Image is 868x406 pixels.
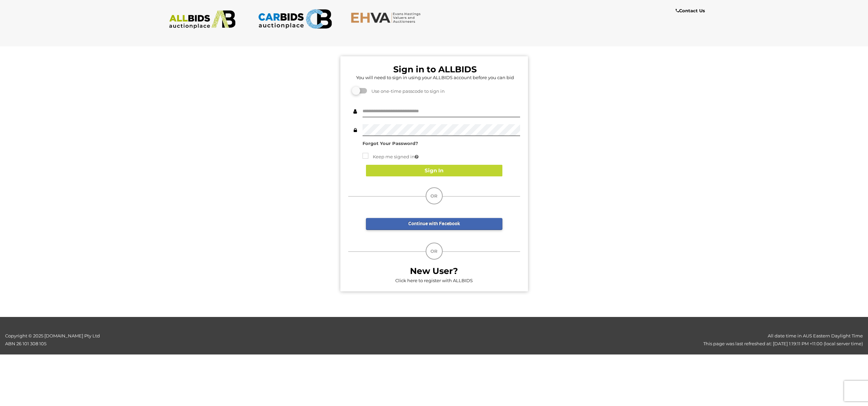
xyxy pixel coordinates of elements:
[393,64,477,74] b: Sign in to ALLBIDS
[165,10,239,29] img: ALLBIDS.com.au
[426,187,443,204] div: OR
[351,12,425,23] img: EHVA.com.au
[258,7,332,31] img: CARBIDS.com.au
[410,266,458,276] b: New User?
[363,153,418,161] label: Keep me signed in
[350,75,520,80] h5: You will need to sign in using your ALLBIDS account before you can bid
[363,141,418,146] a: Forgot Your Password?
[676,7,707,15] a: Contact Us
[395,278,473,283] a: Click here to register with ALLBIDS
[368,88,445,94] span: Use one-time passcode to sign in
[366,218,502,230] a: Continue with Facebook
[217,332,868,348] div: All date time in AUS Eastern Daylight Time This page was last refreshed at: [DATE] 1:19:11 PM +11...
[366,165,502,177] button: Sign In
[426,243,443,260] div: OR
[676,8,705,13] b: Contact Us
